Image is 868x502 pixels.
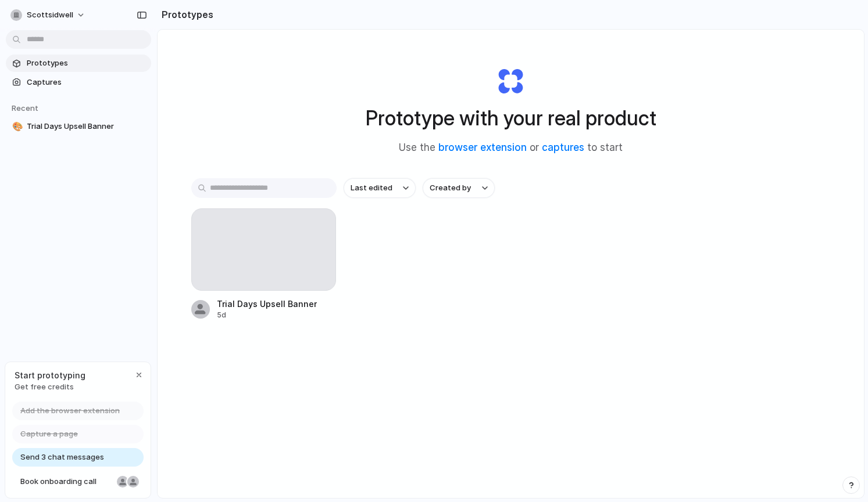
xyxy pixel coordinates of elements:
span: Get free credits [15,381,85,393]
span: Prototypes [27,57,147,69]
span: Use the or to start [399,140,623,156]
h1: Prototype with your real product [366,103,656,133]
a: browser extension [438,142,527,153]
div: 5d [217,310,317,320]
a: Prototypes [6,55,151,72]
span: Capture a page [20,428,78,440]
a: Book onboarding call [12,472,144,491]
span: Start prototyping [15,369,85,381]
div: Christian Iacullo [126,475,140,489]
span: Recent [12,103,38,113]
div: Nicole Kubica [116,475,130,489]
span: Book onboarding call [20,476,112,487]
div: Trial Days Upsell Banner [217,298,317,310]
span: Created by [430,182,471,194]
span: Trial Days Upsell Banner [27,121,147,132]
span: Captures [27,77,147,88]
h2: Prototypes [157,8,213,21]
button: Created by [423,178,495,198]
button: Last edited [344,178,416,198]
a: Trial Days Upsell Banner5d [191,208,337,320]
span: scottsidwell [27,9,73,21]
span: Last edited [351,182,392,194]
a: 🎨Trial Days Upsell Banner [6,118,151,135]
a: captures [542,142,584,153]
button: 🎨 [10,121,22,132]
span: Add the browser extension [20,405,120,417]
span: Send 3 chat messages [20,452,104,463]
div: 🎨 [12,120,20,133]
button: scottsidwell [6,6,91,24]
a: Captures [6,74,151,91]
